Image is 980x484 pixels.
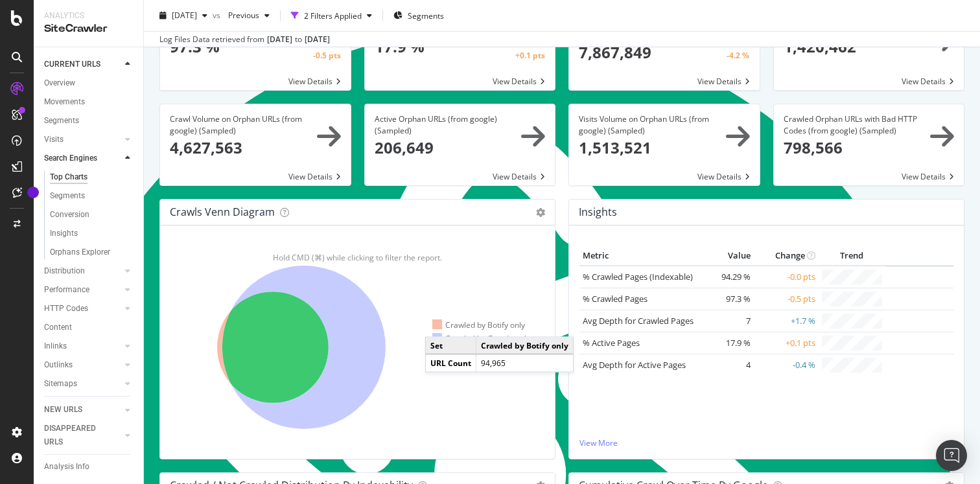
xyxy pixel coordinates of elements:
div: [DATE] [267,34,292,45]
div: Analytics [44,10,133,21]
div: Open Intercom Messenger [936,440,967,471]
a: Search Engines [44,152,121,165]
td: Set [426,338,476,354]
a: Insights [50,227,134,240]
th: Change [754,246,819,266]
a: Conversion [50,208,134,222]
a: Sitemaps [44,377,121,391]
td: 4 [702,354,754,376]
div: Log Files Data retrieved from to [159,34,330,45]
a: HTTP Codes [44,302,121,316]
button: Segments [388,5,449,26]
a: Distribution [44,264,121,278]
th: Value [702,246,754,266]
button: Previous [223,5,275,26]
div: Orphans Explorer [50,246,110,259]
a: View More [579,437,953,448]
span: Previous [223,10,259,21]
div: DISAPPEARED URLS [44,422,110,449]
div: Performance [44,283,89,297]
div: SiteCrawler [44,21,133,36]
a: NEW URLS [44,403,121,417]
div: Crawled by Botify only [432,319,525,330]
a: % Active Pages [583,337,640,349]
a: Top Charts [50,170,134,184]
a: DISAPPEARED URLS [44,422,121,449]
a: Segments [44,114,134,128]
button: [DATE] [154,5,213,26]
td: +0.1 pts [754,332,819,354]
div: HTTP Codes [44,302,88,316]
th: Metric [579,246,702,266]
div: Outlinks [44,358,73,372]
a: Outlinks [44,358,121,372]
a: % Crawled Pages [583,293,647,305]
a: CURRENT URLS [44,58,121,71]
a: Inlinks [44,340,121,353]
a: Segments [50,189,134,203]
a: % Crawled Pages (Indexable) [583,271,693,282]
div: Crawled by Google only [432,333,530,344]
div: Top Charts [50,170,87,184]
h4: Insights [579,203,617,221]
div: [DATE] [305,34,330,45]
div: Overview [44,76,75,90]
a: Avg Depth for Active Pages [583,359,686,371]
div: Conversion [50,208,89,222]
div: Distribution [44,264,85,278]
td: -0.4 % [754,354,819,376]
div: Visits [44,133,64,146]
td: 17.9 % [702,332,754,354]
td: -0.0 pts [754,266,819,288]
a: Visits [44,133,121,146]
span: Segments [408,10,444,21]
td: 94,965 [476,354,574,371]
div: Movements [44,95,85,109]
a: Overview [44,76,134,90]
td: +1.7 % [754,310,819,332]
div: Analysis Info [44,460,89,474]
a: Analysis Info [44,460,134,474]
td: 97.3 % [702,288,754,310]
div: Insights [50,227,78,240]
a: Performance [44,283,121,297]
button: 2 Filters Applied [286,5,377,26]
a: Movements [44,95,134,109]
i: Options [536,208,545,217]
th: Trend [819,246,885,266]
div: Segments [44,114,79,128]
div: Sitemaps [44,377,77,391]
span: vs [213,10,223,21]
a: Avg Depth for Crawled Pages [583,315,694,327]
a: Content [44,321,134,334]
div: 2 Filters Applied [304,10,362,21]
div: Segments [50,189,85,203]
td: -0.5 pts [754,288,819,310]
div: Tooltip anchor [27,187,39,198]
div: Inlinks [44,340,67,353]
td: 94.29 % [702,266,754,288]
h4: Crawls Venn Diagram [170,203,275,221]
div: NEW URLS [44,403,82,417]
td: 7 [702,310,754,332]
div: Content [44,321,72,334]
td: URL Count [426,354,476,371]
div: CURRENT URLS [44,58,100,71]
a: Orphans Explorer [50,246,134,259]
td: Crawled by Botify only [476,338,574,354]
span: 2025 Aug. 7th [172,10,197,21]
div: Search Engines [44,152,97,165]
